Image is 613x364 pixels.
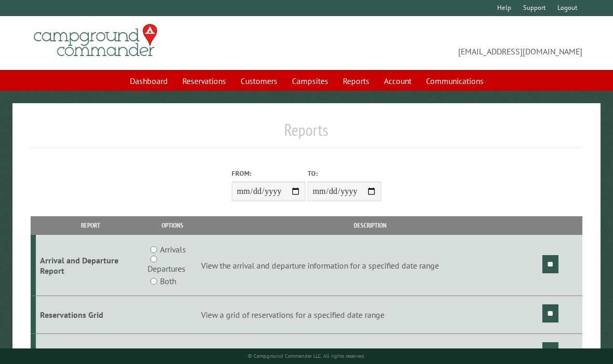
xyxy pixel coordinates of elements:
[306,29,582,58] span: [EMAIL_ADDRESS][DOMAIN_NAME]
[199,296,541,334] td: View a grid of reservations for a specified date range
[146,216,199,234] th: Options
[36,235,146,296] td: Arrival and Departure Report
[148,262,185,275] label: Departures
[36,216,146,234] th: Report
[199,235,541,296] td: View the arrival and departure information for a specified date range
[234,71,284,91] a: Customers
[160,275,176,287] label: Both
[199,216,541,234] th: Description
[232,169,305,178] label: From:
[248,353,365,359] small: © Campground Commander LLC. All rights reserved.
[31,20,161,61] img: Campground Commander
[36,296,146,334] td: Reservations Grid
[31,120,582,148] h1: Reports
[176,71,232,91] a: Reservations
[378,71,418,91] a: Account
[337,71,376,91] a: Reports
[160,243,186,256] label: Arrivals
[308,169,381,178] label: To:
[124,71,174,91] a: Dashboard
[420,71,490,91] a: Communications
[286,71,335,91] a: Campsites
